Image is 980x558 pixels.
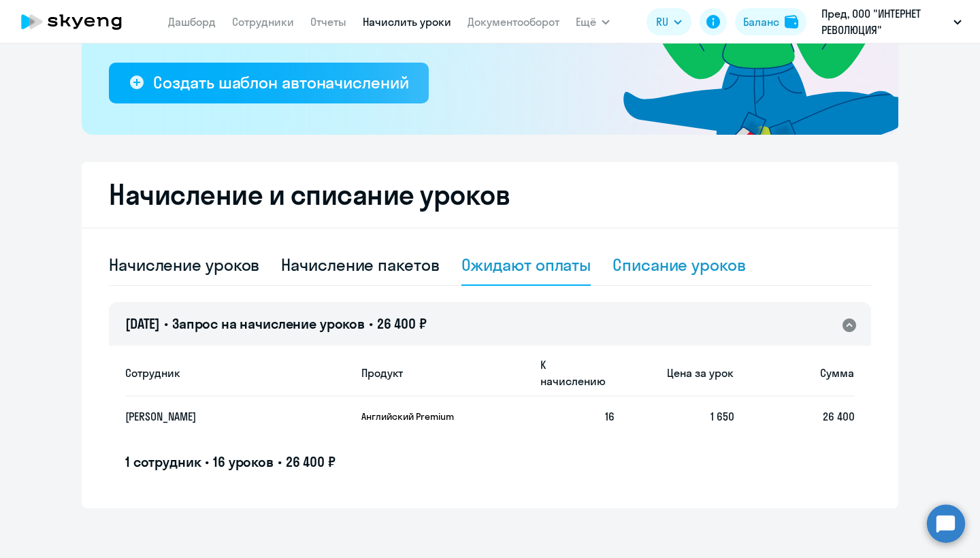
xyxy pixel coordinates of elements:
[232,15,294,29] a: Сотрудники
[168,15,216,29] a: Дашборд
[125,453,201,470] span: 1 сотрудник
[286,453,336,470] span: 26 400 ₽
[656,14,668,30] span: RU
[278,453,282,470] span: •
[821,5,948,38] p: Пред, ООО "ИНТЕРНЕТ РЕВОЛЮЦИЯ"
[815,5,968,38] button: Пред, ООО "ИНТЕРНЕТ РЕВОЛЮЦИЯ"
[205,453,209,470] span: •
[172,315,365,332] span: Запрос на начисление уроков
[615,349,735,397] th: Цена за урок
[605,410,615,423] span: 16
[612,254,746,276] div: Списание уроков
[576,14,596,30] span: Ещё
[735,8,806,35] button: Балансbalance
[529,349,615,397] th: К начислению
[468,15,559,29] a: Документооборот
[125,315,160,332] span: [DATE]
[461,254,591,276] div: Ожидают оплаты
[109,178,871,211] h2: Начисление и списание уроков
[710,410,734,423] span: 1 650
[369,315,373,332] span: •
[743,14,779,30] div: Баланс
[363,15,451,29] a: Начислить уроки
[734,349,855,397] th: Сумма
[377,315,427,332] span: 26 400 ₽
[125,409,324,424] p: [PERSON_NAME]
[164,315,168,332] span: •
[310,15,346,29] a: Отчеты
[109,254,259,276] div: Начисление уроков
[213,453,274,470] span: 16 уроков
[153,71,408,93] div: Создать шаблон автоначислений
[785,15,798,29] img: balance
[125,349,350,397] th: Сотрудник
[823,410,855,423] span: 26 400
[647,8,691,35] button: RU
[576,8,610,35] button: Ещё
[361,410,463,423] p: Английский Premium
[350,349,529,397] th: Продукт
[109,63,429,103] button: Создать шаблон автоначислений
[281,254,439,276] div: Начисление пакетов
